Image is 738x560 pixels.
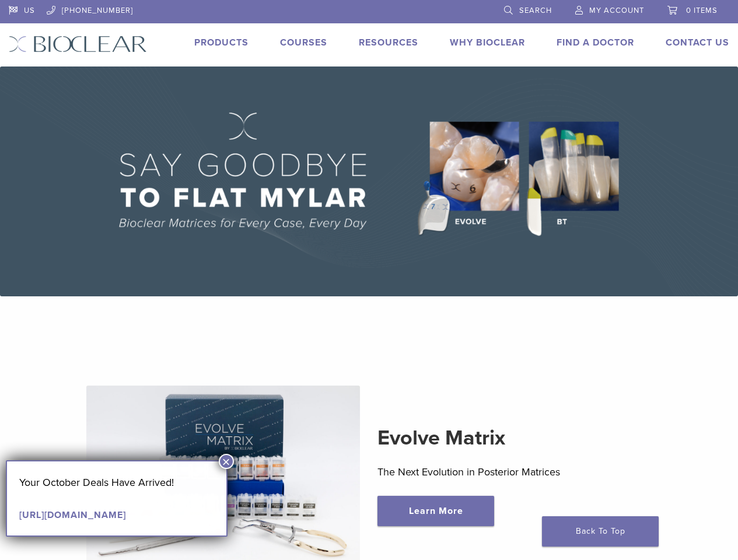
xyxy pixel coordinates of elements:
[589,6,644,15] span: My Account
[557,37,634,48] a: Find A Doctor
[19,509,126,521] a: [URL][DOMAIN_NAME]
[377,496,494,526] a: Learn More
[377,424,652,452] h2: Evolve Matrix
[666,37,729,48] a: Contact Us
[194,37,249,48] a: Products
[359,37,418,48] a: Resources
[19,474,214,491] p: Your October Deals Have Arrived!
[280,37,327,48] a: Courses
[519,6,552,15] span: Search
[9,36,147,52] img: Bioclear
[219,454,234,469] button: Close
[542,516,659,547] a: Back To Top
[450,37,525,48] a: Why Bioclear
[377,463,652,481] p: The Next Evolution in Posterior Matrices
[686,6,718,15] span: 0 items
